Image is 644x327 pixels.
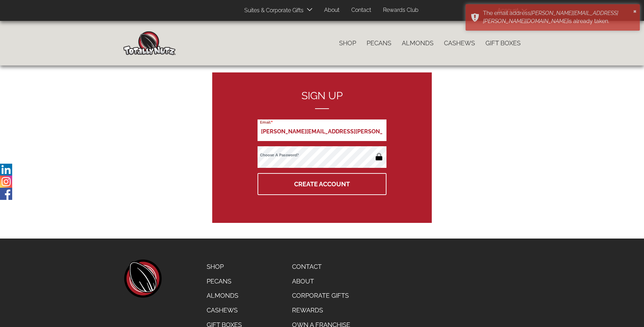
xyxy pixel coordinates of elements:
a: Cashews [439,36,480,50]
a: Suites & Corporate Gifts [239,4,306,17]
a: home [123,259,162,298]
a: Contact [287,259,355,274]
a: Cashews [201,303,247,318]
a: Contact [346,3,376,17]
button: Create Account [258,173,386,195]
em: [PERSON_NAME][EMAIL_ADDRESS][PERSON_NAME][DOMAIN_NAME] [483,10,618,24]
a: Shop [334,36,361,50]
input: Email [258,119,386,141]
a: Rewards [287,303,355,318]
a: Shop [201,259,247,274]
a: About [319,3,345,17]
a: Rewards Club [378,3,424,17]
div: The email address is already taken. [483,9,631,25]
a: About [287,274,355,289]
a: Almonds [397,36,439,50]
button: × [633,7,637,14]
img: Home [123,31,176,55]
a: Almonds [201,288,247,303]
a: Corporate Gifts [287,288,355,303]
a: Pecans [201,274,247,289]
a: Pecans [361,36,397,50]
a: Gift Boxes [480,36,526,50]
h2: Sign up [258,90,386,109]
